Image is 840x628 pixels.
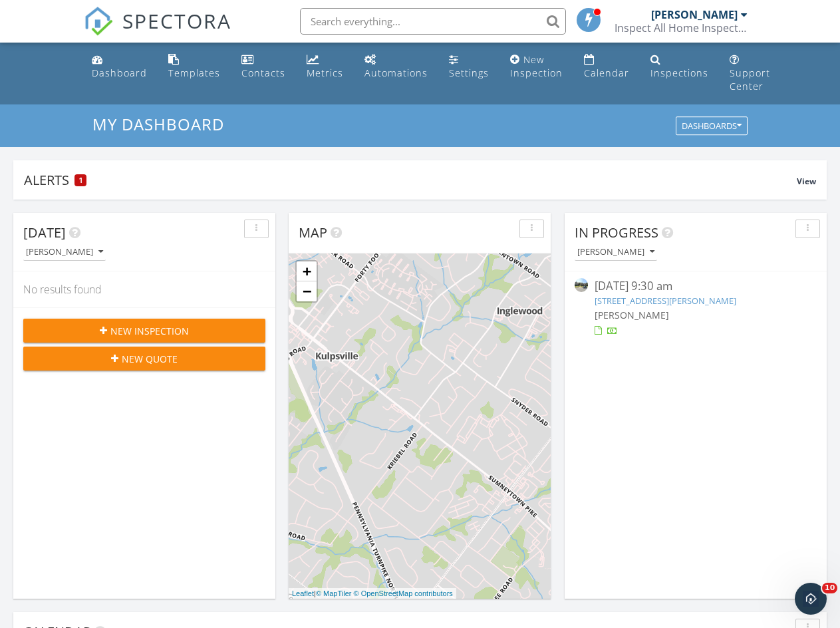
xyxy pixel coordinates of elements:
div: Inspect All Home Inspections LLC [615,21,748,35]
a: Zoom out [297,281,317,301]
div: [PERSON_NAME] [26,247,103,257]
a: Leaflet [292,589,314,597]
a: © OpenStreetMap contributors [354,589,453,597]
span: Map [299,224,327,241]
a: Calendar [579,48,634,86]
div: No results found [13,271,275,307]
span: View [797,176,816,187]
span: New Inspection [110,324,189,338]
span: New Quote [122,352,178,366]
div: [PERSON_NAME] [651,8,738,21]
span: 10 [822,583,837,593]
a: Dashboard [86,48,152,86]
div: | [289,588,456,599]
a: [STREET_ADDRESS][PERSON_NAME] [595,295,736,307]
button: Dashboards [676,117,748,136]
div: Templates [168,67,220,79]
a: SPECTORA [84,18,231,46]
a: Settings [444,48,494,86]
div: New Inspection [510,53,563,79]
img: streetview [575,278,588,291]
button: New Quote [23,347,265,371]
div: Calendar [584,67,629,79]
button: New Inspection [23,319,265,343]
button: [PERSON_NAME] [23,243,106,261]
span: SPECTORA [122,7,231,35]
img: The Best Home Inspection Software - Spectora [84,7,113,36]
div: Metrics [307,67,343,79]
span: [PERSON_NAME] [595,309,669,321]
a: Support Center [724,48,775,99]
a: Templates [163,48,225,86]
div: Dashboards [682,122,742,131]
div: Settings [449,67,489,79]
div: Dashboard [92,67,147,79]
div: Contacts [241,67,285,79]
div: Support Center [730,67,770,92]
a: Metrics [301,48,349,86]
a: Automations (Basic) [359,48,433,86]
div: Automations [364,67,428,79]
a: Zoom in [297,261,317,281]
input: Search everything... [300,8,566,35]
span: My Dashboard [92,113,224,135]
button: [PERSON_NAME] [575,243,657,261]
span: In Progress [575,224,658,241]
span: 1 [79,176,82,185]
div: [DATE] 9:30 am [595,278,796,295]
a: Contacts [236,48,291,86]
a: New Inspection [505,48,568,86]
div: Inspections [650,67,708,79]
div: Alerts [24,171,797,189]
a: [DATE] 9:30 am [STREET_ADDRESS][PERSON_NAME] [PERSON_NAME] [575,278,817,337]
iframe: Intercom live chat [795,583,827,615]
div: [PERSON_NAME] [577,247,654,257]
span: [DATE] [23,224,66,241]
a: © MapTiler [316,589,352,597]
a: Inspections [645,48,714,86]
